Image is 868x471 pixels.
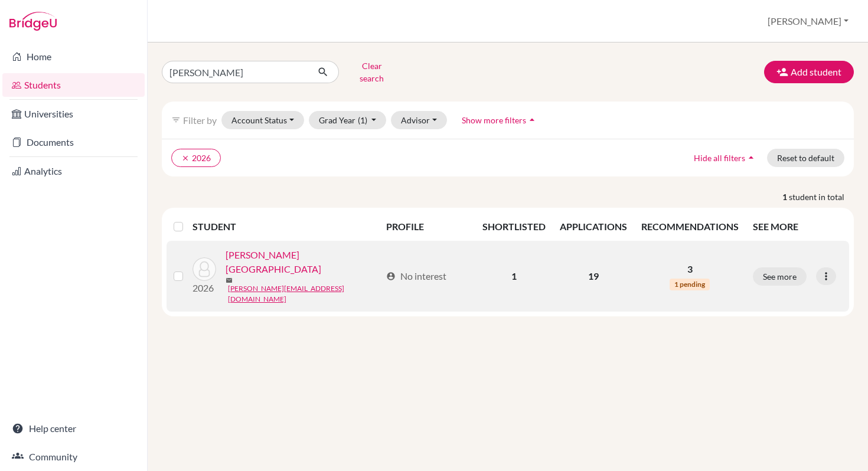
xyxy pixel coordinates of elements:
a: Documents [2,130,145,154]
th: PROFILE [379,212,475,241]
p: 3 [641,262,739,276]
span: Hide all filters [694,153,745,163]
button: Grad Year(1) [309,111,387,129]
i: arrow_drop_up [526,114,538,126]
button: Add student [764,61,854,83]
span: student in total [789,191,854,203]
i: filter_list [171,115,181,125]
button: See more [753,267,807,286]
a: Community [2,445,145,469]
span: 1 pending [670,279,710,290]
img: Murphy, Kylah [192,257,216,281]
button: [PERSON_NAME] [762,10,854,32]
span: Show more filters [462,115,526,125]
a: Analytics [2,159,145,183]
td: 1 [475,241,553,312]
th: APPLICATIONS [553,212,634,241]
a: [PERSON_NAME][EMAIL_ADDRESS][DOMAIN_NAME] [228,283,381,305]
input: Find student by name... [162,61,308,83]
button: Hide all filtersarrow_drop_up [684,149,767,167]
span: (1) [358,115,367,125]
i: arrow_drop_up [745,152,757,163]
button: Show more filtersarrow_drop_up [452,111,548,129]
button: clear2026 [171,149,221,167]
button: Account Status [221,111,304,129]
span: Filter by [183,115,217,126]
div: No interest [386,269,446,283]
p: 2026 [192,281,216,295]
a: [PERSON_NAME][GEOGRAPHIC_DATA] [226,248,381,276]
i: clear [181,154,190,162]
span: mail [226,277,233,284]
strong: 1 [782,191,789,203]
button: Reset to default [767,149,844,167]
th: RECOMMENDATIONS [634,212,746,241]
img: Bridge-U [9,12,57,31]
th: SEE MORE [746,212,849,241]
button: Advisor [391,111,447,129]
th: SHORTLISTED [475,212,553,241]
a: Home [2,45,145,68]
a: Help center [2,417,145,440]
button: Clear search [339,57,404,87]
th: STUDENT [192,212,379,241]
a: Students [2,73,145,97]
span: account_circle [386,272,396,281]
td: 19 [553,241,634,312]
a: Universities [2,102,145,126]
